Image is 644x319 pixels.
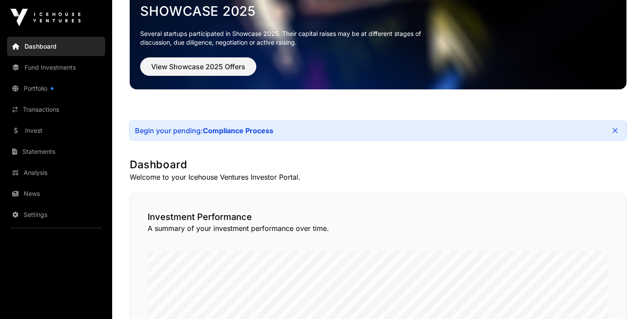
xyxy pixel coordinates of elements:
button: Close [609,124,621,137]
img: Icehouse Ventures Logo [11,9,81,26]
a: Fund Investments [7,58,105,77]
h1: Dashboard [130,158,626,172]
button: View Showcase 2025 Offers [140,57,256,76]
iframe: Chat Widget [600,277,644,319]
a: Settings [7,205,105,224]
span: View Showcase 2025 Offers [151,61,245,72]
a: Portfolio [7,79,105,98]
a: Statements [7,142,105,161]
h2: Investment Performance [148,211,609,223]
a: Compliance Process [203,126,273,135]
a: Analysis [7,163,105,182]
a: View Showcase 2025 Offers [140,66,256,75]
p: Welcome to your Icehouse Ventures Investor Portal. [130,172,626,182]
a: Invest [7,121,105,140]
a: Dashboard [7,37,105,56]
div: 聊天小组件 [600,277,644,319]
p: A summary of your investment performance over time. [148,223,609,234]
a: Transactions [7,100,105,119]
p: Several startups participated in Showcase 2025. Their capital raises may be at different stages o... [140,29,435,47]
a: News [7,184,105,203]
a: Showcase 2025 [140,3,616,19]
div: Begin your pending: [135,126,273,135]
